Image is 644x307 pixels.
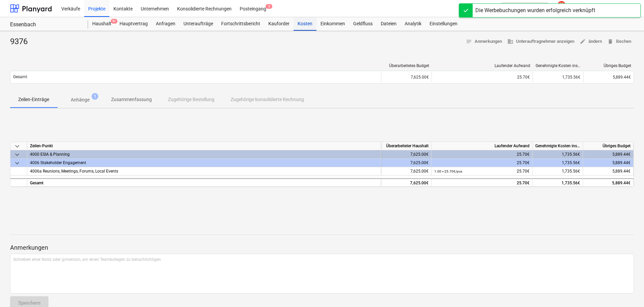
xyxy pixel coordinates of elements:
button: Anmerkungen [463,36,505,47]
div: 1,735.56€ [533,150,583,159]
a: Kauforder [264,17,294,31]
span: keyboard_arrow_down [13,159,21,167]
span: 1 [92,93,98,100]
div: Laufender Aufwand [435,63,530,68]
a: Hauptvertrag [115,17,152,31]
div: Die Werbebuchungen wurden erfolgreich verknüpft [475,6,595,14]
div: Übriges Budget [583,142,634,150]
a: Einstellungen [426,17,462,31]
div: 1,735.56€ [533,178,583,187]
div: Haushalt [88,17,115,31]
div: 7,625.00€ [381,167,432,176]
div: 7,625.00€ [381,178,432,187]
div: Übriges Budget [586,63,631,68]
div: 9376 [10,36,33,47]
a: Fortschrittsbericht [217,17,264,31]
div: 25.70€ [434,179,530,187]
div: Chat-Widget [610,275,644,307]
span: delete [607,38,613,44]
a: Haushalt9+ [88,17,115,31]
div: 25.70€ [435,75,530,80]
div: 25.70€ [434,159,530,167]
span: löschen [607,38,631,45]
div: Genehmigte Kosten insgesamt [536,63,581,68]
span: 5,889.44€ [613,75,631,80]
small: 1.00 × 25.70€ / pcs [434,170,462,173]
div: 4006 Stakeholder Engagement [30,159,378,167]
a: Einkommen [316,17,349,31]
div: Genehmigte Kosten insgesamt [533,142,583,150]
span: Unterauftragnehmer anzeigen [507,38,574,45]
div: 4000 ESIA & Planning [30,150,378,158]
span: ändern [580,38,602,45]
button: ändern [577,36,605,47]
span: 9+ [111,19,117,24]
div: Gesamt [27,178,381,187]
div: 5,889.44€ [583,159,634,167]
p: Gesamt [13,74,27,80]
div: Überarbeitetes Budget [384,63,429,68]
p: Zeilen-Einträge [18,96,49,103]
div: Überarbeiteter Haushalt [381,142,432,150]
div: Laufender Aufwand [432,142,533,150]
a: Geldfluss [349,17,377,31]
div: 5,889.44€ [583,150,634,159]
p: Anhänge [71,96,90,103]
a: Unteraufträge [179,17,217,31]
div: Essenbach [10,21,80,28]
div: 1,735.56€ [533,72,583,83]
span: 4006a Reunions, Meetings, Forums, Local Events [30,169,118,174]
span: notes [466,38,472,44]
span: 5,889.44€ [612,169,631,174]
div: 7,625.00€ [381,72,432,83]
a: Analytik [401,17,426,31]
div: 7,625.00€ [381,159,432,167]
span: Anmerkungen [466,38,502,45]
p: Anmerkungen [10,244,634,252]
span: edit [580,38,586,44]
div: 25.70€ [434,150,530,159]
p: Zusammenfassung [111,96,152,103]
span: 2 [266,4,272,9]
span: 1,735.56€ [562,169,580,174]
div: 5,889.44€ [583,178,634,187]
a: Dateien [377,17,401,31]
span: business [507,38,513,44]
a: Kosten [294,17,316,31]
span: keyboard_arrow_down [13,142,21,150]
div: Zeilen-Punkt [27,142,381,150]
div: 1,735.56€ [533,159,583,167]
div: 7,625.00€ [381,150,432,159]
div: 25.70€ [434,167,530,176]
button: löschen [605,36,634,47]
span: keyboard_arrow_down [13,151,21,159]
a: Anfragen [152,17,179,31]
button: Unterauftragnehmer anzeigen [505,36,577,47]
iframe: Chat Widget [610,275,644,307]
